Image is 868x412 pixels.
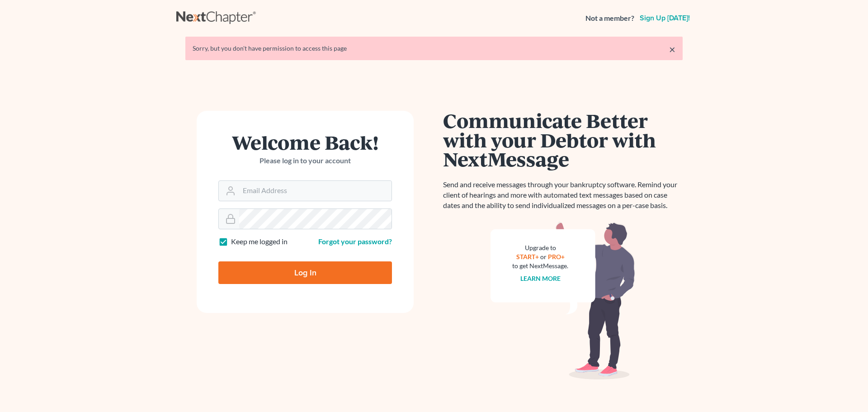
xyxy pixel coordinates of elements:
p: Send and receive messages through your bankruptcy software. Remind your client of hearings and mo... [443,180,683,211]
span: or [540,253,547,260]
div: Sorry, but you don't have permission to access this page [193,44,675,53]
strong: Not a member? [585,13,634,24]
input: Email Address [239,181,392,201]
a: Sign up [DATE]! [638,14,692,22]
a: × [669,44,675,55]
a: Learn more [520,275,561,282]
div: Upgrade to [512,243,568,252]
div: to get NextMessage. [512,261,568,270]
h1: Welcome Back! [218,133,392,152]
a: Forgot your password? [318,237,392,246]
img: nextmessage_bg-59042aed3d76b12b5cd301f8e5b87938c9018125f34e5fa2b7a6b67550977c72.svg [491,222,635,380]
label: Keep me logged in [231,237,288,247]
h1: Communicate Better with your Debtor with NextMessage [443,111,683,169]
a: PRO+ [548,253,565,260]
a: START+ [516,253,539,260]
p: Please log in to your account [218,156,392,166]
input: Log In [218,261,392,284]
